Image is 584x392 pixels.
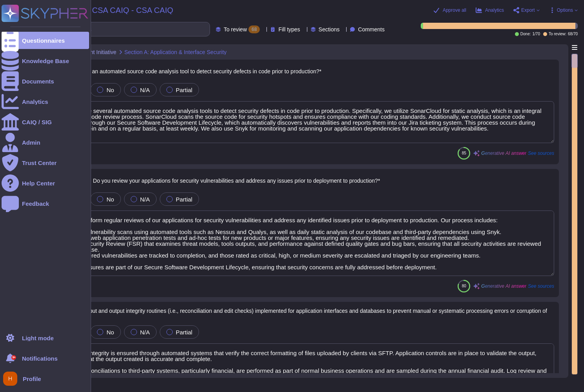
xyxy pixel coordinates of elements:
[22,201,49,207] div: Feedback
[319,27,340,32] span: Sections
[481,284,526,289] span: Generative AI answer
[549,32,566,36] span: To review:
[532,32,540,36] span: 1 / 70
[106,329,114,336] span: No
[140,196,150,203] span: N/A
[63,68,321,74] span: Do you use an automated source code analysis tool to detect security defects in code prior to pro...
[528,151,554,156] span: See sources
[140,329,150,336] span: N/A
[3,372,17,386] img: user
[462,284,466,288] span: 80
[2,195,89,212] a: Feedback
[248,25,260,33] div: 68
[481,151,526,156] span: Generative AI answer
[53,101,554,143] textarea: Yes, we use several automated source code analysis tools to detect security defects in code prior...
[23,376,41,382] span: Profile
[176,329,193,336] span: Partial
[485,8,504,13] span: Analytics
[11,355,16,360] div: 9+
[2,113,89,131] a: CAIQ / SIG
[176,87,193,93] span: Partial
[520,32,531,36] span: Done:
[106,196,114,203] span: No
[462,151,466,155] span: 85
[224,27,247,32] span: To review
[31,22,210,36] input: Search by keywords
[557,8,573,13] span: Options
[22,335,54,341] div: Light mode
[443,8,466,13] span: Approve all
[22,180,55,186] div: Help Center
[106,87,114,93] span: No
[433,7,466,13] button: Approve all
[2,134,89,151] a: Admin
[358,27,385,32] span: Comments
[22,38,65,44] div: Questionnaires
[476,7,504,13] button: Analytics
[278,27,300,32] span: Fill types
[22,356,58,361] span: Notifications
[2,93,89,110] a: Analytics
[63,178,380,184] span: (SaaS only) Do you review your applications for security vulnerabilities and address any issues p...
[22,58,69,64] div: Knowledge Base
[53,211,554,276] textarea: Yes, we perform regular reviews of our applications for security vulnerabilities and address any ...
[2,174,89,192] a: Help Center
[22,119,52,125] div: CAIQ / SIG
[568,32,578,36] span: 68 / 70
[2,73,89,90] a: Documents
[528,284,554,289] span: See sources
[521,8,535,13] span: Export
[22,78,54,84] div: Documents
[22,99,48,105] div: Analytics
[22,160,57,166] div: Trust Center
[2,32,89,49] a: Questionnaires
[2,154,89,171] a: Trust Center
[63,308,547,319] span: Are data input and output integrity routines (i.e., reconciliation and edit checks) implemented f...
[2,52,89,69] a: Knowledge Base
[176,196,193,203] span: Partial
[22,140,40,145] div: Admin
[2,370,23,387] button: user
[140,87,150,93] span: N/A
[36,49,117,55] span: Consensus Assessment Initiative
[124,49,227,55] span: Section A: Application & Interface Security
[92,6,173,14] span: CSA CAIQ - CSA CAIQ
